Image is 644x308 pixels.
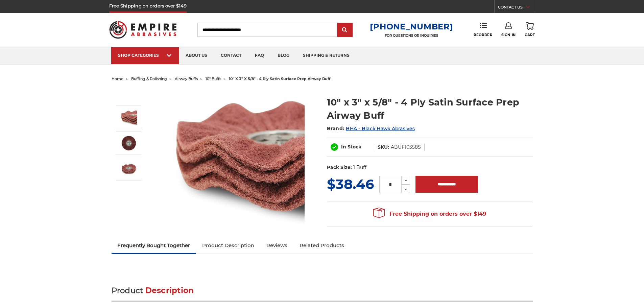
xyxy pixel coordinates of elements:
a: Reviews [260,238,293,253]
span: In Stock [341,144,361,150]
a: CONTACT US [498,3,535,13]
a: 10" buffs [206,76,221,81]
img: 10 inch satin finish non woven airway buff [120,160,137,177]
a: Frequently Bought Together [112,238,196,253]
span: $38.46 [327,176,374,192]
span: Free Shipping on orders over $149 [373,207,486,221]
a: shipping & returns [296,47,356,64]
span: Cart [525,33,535,37]
dt: SKU: [378,144,389,151]
a: faq [248,47,271,64]
dd: ABUF10358S [391,144,421,151]
a: blog [271,47,296,64]
a: Product Description [196,238,260,253]
dt: Pack Size: [327,164,352,171]
a: contact [214,47,248,64]
span: 10" x 3" x 5/8" - 4 ply satin surface prep airway buff [229,76,330,81]
a: Cart [525,22,535,37]
span: Brand: [327,125,344,132]
div: SHOP CATEGORIES [118,53,172,58]
span: Product [112,286,143,295]
img: 10 inch satin surface prep airway buffing wheel [120,135,137,151]
a: [PHONE_NUMBER] [370,22,453,31]
a: Related Products [293,238,350,253]
a: Reorder [474,22,492,37]
img: 10" x 3" x 5/8" - 4 Ply Satin Surface Prep Airway Buff [120,109,137,126]
span: Description [145,286,194,295]
img: 10" x 3" x 5/8" - 4 Ply Satin Surface Prep Airway Buff [169,89,305,224]
input: Submit [338,23,352,37]
span: Sign In [501,33,516,37]
dd: 1 Buff [353,164,366,171]
img: Empire Abrasives [109,17,177,43]
p: FOR QUESTIONS OR INQUIRIES [370,33,453,38]
h1: 10" x 3" x 5/8" - 4 Ply Satin Surface Prep Airway Buff [327,96,533,122]
a: BHA - Black Hawk Abrasives [346,125,415,132]
a: airway buffs [175,76,198,81]
a: home [112,76,123,81]
a: about us [179,47,214,64]
span: Reorder [474,33,492,37]
a: buffing & polishing [131,76,167,81]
